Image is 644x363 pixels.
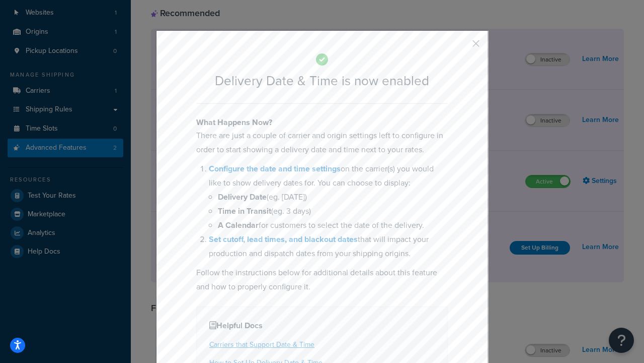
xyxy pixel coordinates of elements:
[209,162,448,232] li: on the carrier(s) you would like to show delivery dates for. You can choose to display:
[209,163,341,174] a: Configure the date and time settings
[218,218,448,232] li: for customers to select the date of the delivery.
[209,232,448,261] li: that will impact your production and dispatch dates from your shipping origins.
[218,191,267,203] b: Delivery Date
[209,320,435,332] h4: Helpful Docs
[196,116,448,129] h4: What Happens Now?
[218,204,448,218] li: (eg. 3 days)
[218,219,259,231] b: A Calendar
[218,190,448,204] li: (eg. [DATE])
[209,233,358,245] a: Set cutoff, lead times, and blackout dates
[196,266,448,294] p: Follow the instructions below for additional details about this feature and how to properly confi...
[218,205,271,217] b: Time in Transit
[209,339,314,350] a: Carriers that Support Date & Time
[196,74,448,88] h2: Delivery Date & Time is now enabled
[196,129,448,157] p: There are just a couple of carrier and origin settings left to configure in order to start showin...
